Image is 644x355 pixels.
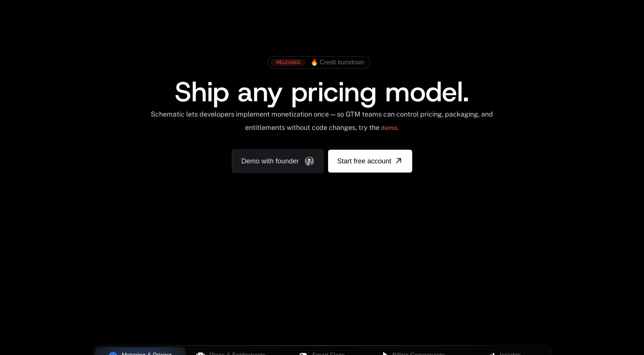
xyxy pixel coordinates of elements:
[305,157,314,166] img: Founder
[328,150,412,173] a: [object Object]
[311,59,365,66] span: 🔥 Credit burndown
[271,59,306,66] div: RELEASED
[271,59,364,66] a: [object Object],[object Object]
[232,149,324,173] a: Demo with founder, ,[object Object]
[381,119,397,137] a: demo
[175,74,469,110] span: Ship any pricing model.
[150,110,494,137] div: Schematic lets developers implement monetization once — so GTM teams can control pricing, packagi...
[337,156,391,166] span: Start free account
